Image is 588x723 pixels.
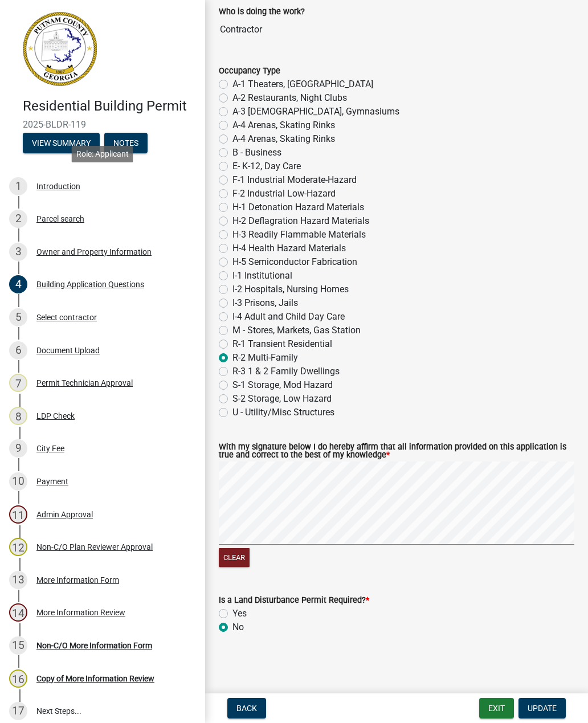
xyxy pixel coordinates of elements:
button: View Summary [23,133,100,153]
label: I-3 Prisons, Jails [232,296,298,310]
label: A-3 [DEMOGRAPHIC_DATA], Gymnasiums [232,105,399,119]
label: I-2 Hospitals, Nursing Homes [232,283,349,296]
div: Parcel search [36,215,84,223]
div: 16 [9,669,27,688]
div: Admin Approval [36,510,93,518]
label: S-2 Storage, Low Hazard [232,392,332,406]
label: Occupancy Type [219,67,280,75]
wm-modal-confirm: Summary [23,139,100,148]
div: Non-C/O More Information Form [36,642,152,650]
label: R-2 Multi-Family [232,351,298,365]
label: A-2 Restaurants, Night Clubs [232,91,347,105]
div: 1 [9,177,27,195]
label: A-1 Theaters, [GEOGRAPHIC_DATA] [232,77,373,91]
div: 2 [9,210,27,228]
div: Non-C/O Plan Reviewer Approval [36,543,153,551]
button: Back [227,698,266,718]
div: 9 [9,439,27,458]
label: I-1 Institutional [232,269,292,283]
div: Role: Applicant [72,146,133,162]
label: E- K-12, Day Care [232,160,301,173]
div: 17 [9,702,27,720]
div: Select contractor [36,313,97,321]
div: LDP Check [36,412,75,420]
div: 11 [9,505,27,524]
wm-modal-confirm: Notes [104,139,148,148]
label: A-4 Arenas, Skating Rinks [232,132,335,146]
label: R-3 1 & 2 Family Dwellings [232,365,340,378]
label: I-4 Adult and Child Day Care [232,310,345,324]
button: Notes [104,133,148,153]
button: Update [518,698,566,718]
div: 4 [9,275,27,293]
h4: Residential Building Permit [23,98,196,115]
div: Payment [36,477,68,485]
button: Exit [479,698,514,718]
label: S-1 Storage, Mod Hazard [232,378,333,392]
div: 7 [9,374,27,392]
label: R-1 Transient Residential [232,337,332,351]
label: F-2 Industrial Low-Hazard [232,187,336,201]
div: Introduction [36,182,80,190]
div: 14 [9,603,27,622]
div: Permit Technician Approval [36,379,133,387]
label: H-4 Health Hazard Materials [232,242,346,255]
label: Is a Land Disturbance Permit Required? [219,597,369,604]
label: H-1 Detonation Hazard Materials [232,201,364,214]
div: More Information Form [36,576,119,584]
img: Putnam County, Georgia [23,12,97,86]
label: U - Utility/Misc Structures [232,406,334,419]
label: H-2 Deflagration Hazard Materials [232,214,369,228]
label: No [232,620,244,634]
div: 13 [9,571,27,589]
span: Update [528,704,557,713]
label: B - Business [232,146,281,160]
div: Document Upload [36,346,100,354]
div: 3 [9,243,27,261]
div: Owner and Property Information [36,248,152,256]
label: Who is doing the work? [219,8,305,16]
div: 10 [9,472,27,491]
div: City Fee [36,444,64,452]
div: 15 [9,636,27,655]
label: H-3 Readily Flammable Materials [232,228,366,242]
label: F-1 Industrial Moderate-Hazard [232,173,357,187]
div: 12 [9,538,27,556]
div: More Information Review [36,608,125,616]
div: 5 [9,308,27,326]
div: 8 [9,407,27,425]
label: H-5 Semiconductor Fabrication [232,255,357,269]
div: Building Application Questions [36,280,144,288]
label: Yes [232,607,247,620]
label: M - Stores, Markets, Gas Station [232,324,361,337]
label: With my signature below I do hereby affirm that all information provided on this application is t... [219,443,574,460]
label: A-4 Arenas, Skating Rinks [232,119,335,132]
div: Copy of More Information Review [36,675,154,683]
button: Clear [219,548,250,567]
span: Back [236,704,257,713]
span: 2025-BLDR-119 [23,119,182,130]
div: 6 [9,341,27,360]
